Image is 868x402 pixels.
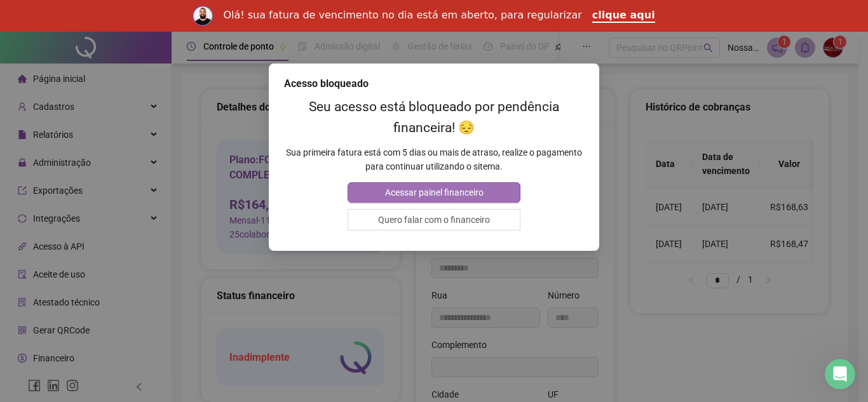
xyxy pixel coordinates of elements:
[193,6,213,26] img: Profile image for Rodolfo
[385,185,484,199] span: Acessar painel financeiro
[284,145,584,173] p: Sua primeira fatura está com 5 dias ou mais de atraso, realize o pagamento para continuar utiliza...
[284,97,584,138] h2: Seu acesso está bloqueado por pendência financeira! 😔
[592,9,655,23] a: clique aqui
[348,182,520,203] button: Acessar painel financeiro
[223,9,581,22] div: Olá! sua fatura de vencimento no dia está em aberto, para regularizar
[284,76,584,91] div: Acesso bloqueado
[348,209,520,231] button: Quero falar com o financeiro
[825,359,855,389] iframe: Intercom live chat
